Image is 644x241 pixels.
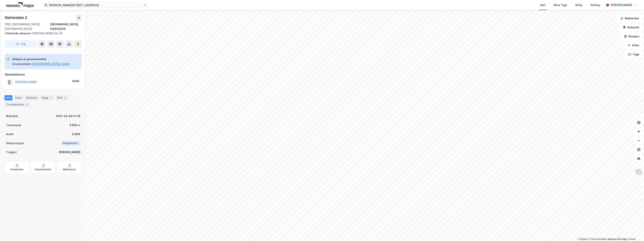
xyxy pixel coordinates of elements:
[5,95,12,100] div: Info
[40,95,54,100] div: Bygg
[50,22,82,31] div: [GEOGRAPHIC_DATA], 34/94/0/19
[5,22,50,31] div: 1359, [GEOGRAPHIC_DATA], [GEOGRAPHIC_DATA]
[56,114,80,118] div: 3201-34-94-0-19
[5,32,32,35] span: Tilhørende adresser:
[10,168,23,171] div: Arealplaner
[5,102,30,107] div: Transaksjoner
[621,33,642,40] button: Analyse
[5,31,79,36] div: [PERSON_NAME] Vei 50
[63,168,76,171] div: Miljøstatus
[5,15,28,21] div: Slettestien 2
[49,96,53,100] div: 1
[617,15,642,22] button: Bokmerker
[14,95,23,100] div: Eiere
[589,238,607,240] a: OpenStreetMap
[6,114,18,118] div: Matrikkel
[47,2,143,8] input: Søk på adresse, matrikkel, gårdeiere, leietakere eller personer
[25,95,39,100] div: Datasett
[63,96,67,100] div: 2
[608,238,626,240] a: Improve this map
[540,3,545,7] div: Kart
[6,141,24,145] div: Seksjonstype
[624,42,642,49] button: Filter
[6,2,34,8] img: logo.a4113a55bc3d86da70a041830d287a7e.svg
[72,79,79,84] div: 100%
[620,24,642,31] button: Datasett
[35,168,51,171] div: Kommunekart
[625,223,644,241] iframe: Chat Widget
[12,62,31,66] div: Grunneiendom
[12,57,70,61] div: Seksjon av grunneiendom
[70,123,80,127] div: 5 556 ㎡
[578,238,588,240] a: Mapbox
[72,132,80,136] div: 0.58%
[32,62,70,66] button: [GEOGRAPHIC_DATA], 34/94
[554,3,567,7] div: Mine Tags
[5,40,37,48] button: Tag
[625,51,642,58] button: Tags
[576,3,582,7] div: Bolig
[5,72,82,77] div: Hjemmelshaver
[590,3,600,7] div: Verktøy
[635,169,642,176] img: Z
[25,103,29,106] div: 2
[611,3,632,7] div: [PERSON_NAME]
[56,95,68,100] div: ESG
[6,132,14,136] div: Andel
[59,150,80,154] div: [PERSON_NAME]
[6,150,17,154] div: Tinglyst
[6,123,21,127] div: Tomteareal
